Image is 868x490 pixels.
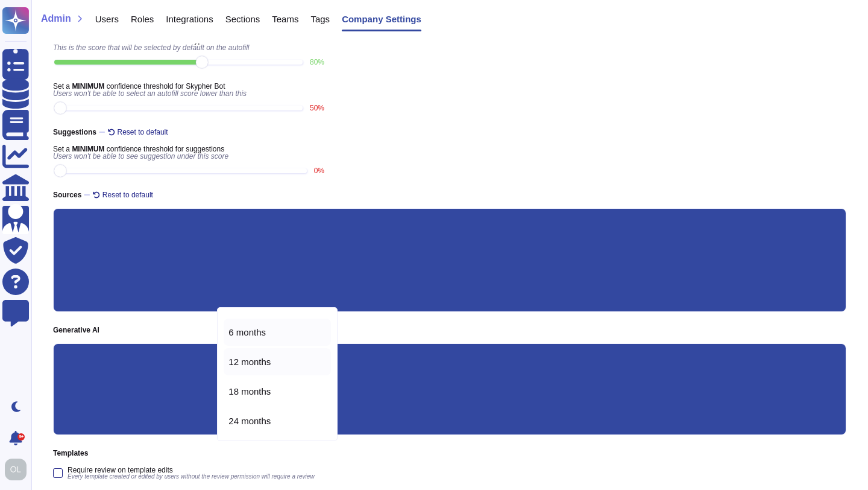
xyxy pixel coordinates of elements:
[53,326,846,334] span: Generative AI
[131,14,154,24] span: Roles
[93,191,153,199] button: Reset to default
[228,327,326,338] div: 6 months
[224,348,331,375] div: 12 months
[53,129,846,136] span: Suggestions
[5,459,27,480] img: user
[272,14,298,24] span: Teams
[118,129,168,136] span: Reset to default
[310,14,330,24] span: Tags
[224,319,331,346] div: 6 months
[53,450,846,457] span: Templates
[228,327,266,338] span: 6 months
[310,104,324,112] label: 50 %
[53,191,846,199] span: Sources
[314,167,324,174] label: 0 %
[108,129,168,136] button: Reset to default
[72,82,104,91] b: MINIMUM
[166,14,213,24] span: Integrations
[72,145,104,153] b: MINIMUM
[53,83,324,90] span: Set a confidence threshold for Skypher Bot
[228,416,326,427] div: 24 months
[228,386,271,397] span: 18 months
[228,386,326,397] div: 18 months
[228,357,271,367] span: 12 months
[53,44,324,51] span: This is the score that will be selected by default on the autofill
[68,474,315,480] span: Every template created or edited by users without the review permission will require a review
[102,191,153,199] span: Reset to default
[310,59,324,66] label: 80 %
[17,433,25,441] div: 9+
[53,145,324,153] span: Set a confidence threshold for suggestions
[41,14,71,24] span: Admin
[225,14,260,24] span: Sections
[228,357,326,367] div: 12 months
[68,466,315,474] span: Require review on template edits
[342,14,421,24] span: Company Settings
[224,407,331,434] div: 24 months
[53,153,324,160] span: Users won't be able to see suggestion under this score
[95,14,119,24] span: Users
[53,90,324,97] span: Users won't be able to select an autofill score lower than this
[2,456,35,483] button: user
[224,378,331,405] div: 18 months
[228,416,271,427] span: 24 months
